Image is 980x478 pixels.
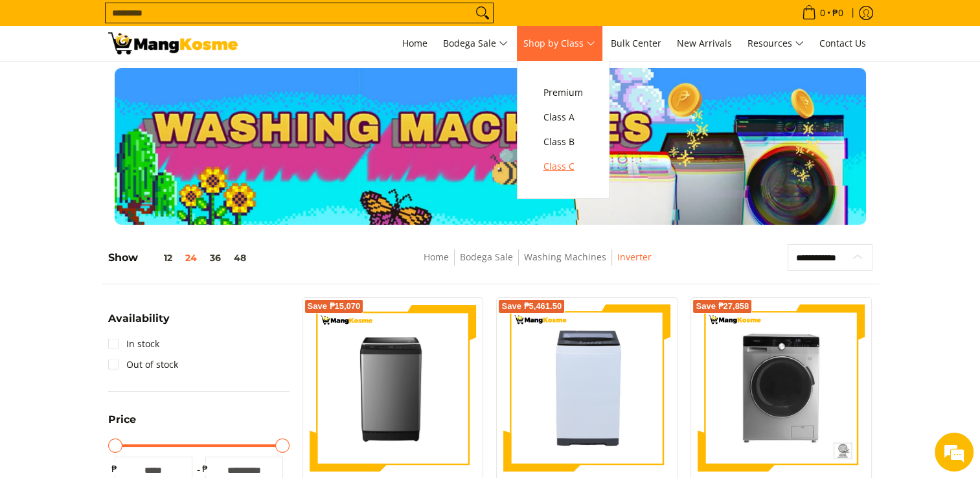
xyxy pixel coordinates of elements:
[537,130,589,154] a: Class B
[830,8,845,17] span: ₱0
[443,36,508,52] span: Bodega Sale
[813,26,872,61] a: Contact Us
[677,37,732,49] span: New Arrivals
[523,36,595,52] span: Shop by Class
[203,253,227,263] button: 36
[617,249,652,266] span: Inverter
[108,415,136,435] summary: Open
[741,26,810,61] a: Resources
[179,253,203,263] button: 24
[537,80,589,105] a: Premium
[310,304,477,472] img: Condura 13 KG AquaCare Top Load, Fully-Auto Inverter Washing Machine, Gray (Class A)
[501,302,562,310] span: Save ₱5,461.50
[227,253,253,263] button: 48
[696,302,749,310] span: Save ₱27,858
[108,32,238,54] img: Washing Machines l Mang Kosme: Home Appliances Warehouse Sale Partner | Page 2
[402,37,427,49] span: Home
[543,134,583,150] span: Class B
[199,462,212,475] span: ₱
[108,334,159,354] a: In stock
[472,3,493,23] button: Search
[108,462,121,475] span: ₱
[819,37,866,49] span: Contact Us
[670,26,738,61] a: New Arrivals
[537,154,589,179] a: Class C
[212,6,244,38] div: Minimize live chat window
[108,313,170,334] summary: Open
[251,26,872,61] nav: Main Menu
[108,313,170,324] span: Availability
[424,251,449,263] a: Home
[437,26,514,61] a: Bodega Sale
[798,6,847,20] span: •
[543,159,583,175] span: Class C
[67,73,218,89] div: Chat with us now
[503,304,670,472] img: Condura 8.5 KG Top Load Washing Machine (Class A)
[108,354,178,375] a: Out of stock
[460,251,513,263] a: Bodega Sale
[524,251,606,263] a: Washing Machines
[517,26,602,61] a: Shop by Class
[543,85,583,101] span: Premium
[537,105,589,130] a: Class A
[308,302,361,310] span: Save ₱15,070
[611,37,661,49] span: Bulk Center
[6,330,247,376] textarea: Type your message and hit 'Enter'
[396,26,434,61] a: Home
[138,253,179,263] button: 12
[818,8,827,17] span: 0
[604,26,668,61] a: Bulk Center
[75,152,179,282] span: We're online!
[108,251,253,264] h5: Show
[543,109,583,126] span: Class A
[336,249,738,279] nav: Breadcrumbs
[698,304,865,472] img: Condura 10 KG Front Load Combo Inverter Washing Machine Silver (Class A)
[108,415,136,425] span: Price
[747,36,804,52] span: Resources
